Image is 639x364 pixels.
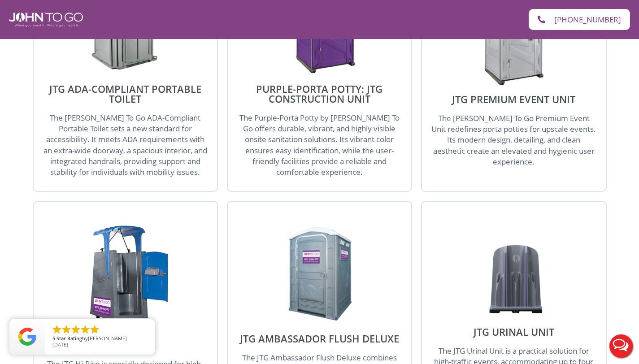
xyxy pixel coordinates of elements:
h2: JTG Premium Event Unit [431,94,596,104]
li:  [89,324,100,335]
h2: JTG Ambassador Flush Deluxe [237,334,402,343]
li:  [52,324,62,335]
span: [PHONE_NUMBER] [554,16,621,23]
img: JTG Ambassador Oversize Flush Porta Potty Unit [277,221,362,325]
span: Star Rating [57,335,82,342]
h2: JTG Urinal Unit [431,327,596,337]
img: John To Go [9,13,83,27]
img: JTG Hi-Rise Unit [80,225,170,331]
img: Review Rating [18,328,36,346]
span: The [PERSON_NAME] To Go ADA-Compliant Portable Toilet sets a new standard for accessibility. It m... [43,113,207,177]
span: by [52,336,148,342]
a: [PHONE_NUMBER] [529,9,630,30]
li:  [70,324,81,335]
span: [PERSON_NAME] [88,335,127,342]
span: 5 [52,335,55,342]
li:  [61,324,72,335]
li:  [80,324,91,335]
span: The Purple-Porta Potty by [PERSON_NAME] To Go offers durable, vibrant, and highly visible onsite ... [239,113,400,177]
img: JTG Urinal Unit [477,228,551,318]
h2: Purple-Porta Potty: JTG Construction Unit [237,84,402,104]
h2: JTG ADA-Compliant Portable Toilet [43,84,208,104]
span: The [PERSON_NAME] To Go Premium Event Unit redefines porta potties for upscale events. Its modern... [431,113,596,167]
button: Live Chat [603,328,639,364]
span: [DATE] [52,341,68,348]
